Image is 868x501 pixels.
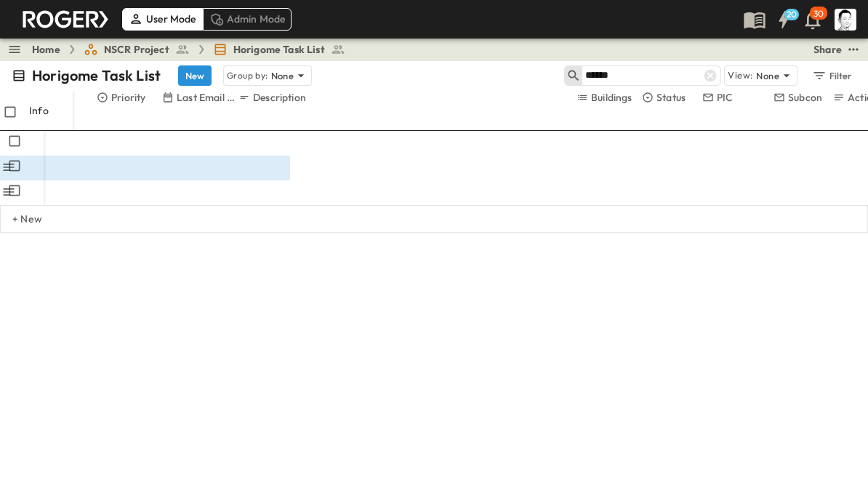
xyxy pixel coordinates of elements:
[811,68,853,84] div: Filter
[787,9,797,20] h6: 20
[104,42,169,57] span: NSCR Project
[788,90,822,105] p: Subcon
[177,90,238,105] p: Last Email Date
[656,90,686,105] p: Status
[717,90,734,105] p: PIC
[591,90,632,105] p: Buildings
[813,8,824,20] p: 30
[813,42,842,57] div: Share
[253,90,306,105] p: Description
[32,42,354,57] nav: breadcrumbs
[845,41,862,58] button: test
[756,68,779,83] p: None
[203,8,292,30] div: Admin Mode
[227,68,268,83] p: Group by:
[29,90,73,131] div: Info
[12,212,21,226] p: + New
[32,42,60,57] a: Home
[271,68,294,83] p: None
[728,68,753,84] p: View:
[835,9,856,31] img: Profile Picture
[111,90,145,105] p: Priority
[32,65,161,86] p: Horigome Task List
[122,8,203,30] div: User Mode
[178,65,212,86] button: New
[233,42,325,57] span: Horigome Task List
